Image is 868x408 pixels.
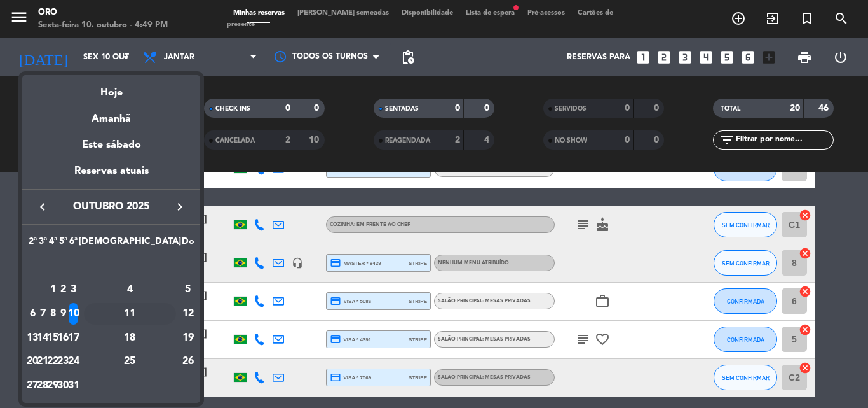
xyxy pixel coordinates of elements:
[58,350,68,374] td: 23 de outubro de 2025
[27,350,37,374] td: 20 de outubro de 2025
[181,302,195,326] td: 12 de outubro de 2025
[182,303,194,325] div: 12
[28,351,37,373] div: 20
[84,279,176,300] div: 4
[58,326,68,350] td: 16 de outubro de 2025
[69,351,78,373] div: 24
[48,326,58,350] td: 15 de outubro de 2025
[172,199,187,215] i: keyboard_arrow_right
[69,278,79,302] td: 3 de outubro de 2025
[58,327,68,349] div: 16
[84,303,176,325] div: 11
[79,350,181,374] td: 25 de outubro de 2025
[22,163,200,189] div: Reservas atuais
[84,327,176,349] div: 18
[48,234,58,254] th: Quarta-feira
[79,234,181,254] th: Sábado
[27,302,37,326] td: 6 de outubro de 2025
[182,279,194,300] div: 5
[37,302,48,326] td: 7 de outubro de 2025
[84,351,176,373] div: 25
[58,375,68,397] div: 30
[27,374,37,398] td: 27 de outubro de 2025
[48,279,58,300] div: 1
[48,351,58,373] div: 22
[69,375,78,397] div: 31
[38,303,48,325] div: 7
[69,327,78,349] div: 17
[48,375,58,397] div: 29
[58,374,68,398] td: 30 de outubro de 2025
[48,327,58,349] div: 15
[22,127,200,163] div: Este sábado
[38,327,48,349] div: 14
[28,375,37,397] div: 27
[181,326,195,350] td: 19 de outubro de 2025
[58,234,68,254] th: Quinta-feira
[69,302,79,326] td: 10 de outubro de 2025
[69,303,78,325] div: 10
[37,350,48,374] td: 21 de outubro de 2025
[69,350,79,374] td: 24 de outubro de 2025
[54,199,168,215] span: outubro 2025
[22,101,200,127] div: Amanhã
[79,326,181,350] td: 18 de outubro de 2025
[48,278,58,302] td: 1 de outubro de 2025
[79,278,181,302] td: 4 de outubro de 2025
[28,327,37,349] div: 13
[181,278,195,302] td: 5 de outubro de 2025
[31,199,54,215] button: keyboard_arrow_left
[27,234,37,254] th: Segunda-feira
[48,302,58,326] td: 8 de outubro de 2025
[27,326,37,350] td: 13 de outubro de 2025
[37,326,48,350] td: 14 de outubro de 2025
[48,374,58,398] td: 29 de outubro de 2025
[58,303,68,325] div: 9
[181,350,195,374] td: 26 de outubro de 2025
[28,303,37,325] div: 6
[48,350,58,374] td: 22 de outubro de 2025
[37,374,48,398] td: 28 de outubro de 2025
[58,351,68,373] div: 23
[27,254,195,278] td: OUT
[168,199,191,215] button: keyboard_arrow_right
[58,279,68,300] div: 2
[48,303,58,325] div: 8
[38,351,48,373] div: 21
[69,279,78,300] div: 3
[58,278,68,302] td: 2 de outubro de 2025
[58,302,68,326] td: 9 de outubro de 2025
[79,302,181,326] td: 11 de outubro de 2025
[38,375,48,397] div: 28
[182,327,194,349] div: 19
[182,351,194,373] div: 26
[69,326,79,350] td: 17 de outubro de 2025
[69,374,79,398] td: 31 de outubro de 2025
[22,75,200,101] div: Hoje
[37,234,48,254] th: Terça-feira
[181,234,195,254] th: Domingo
[35,199,50,215] i: keyboard_arrow_left
[69,234,79,254] th: Sexta-feira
